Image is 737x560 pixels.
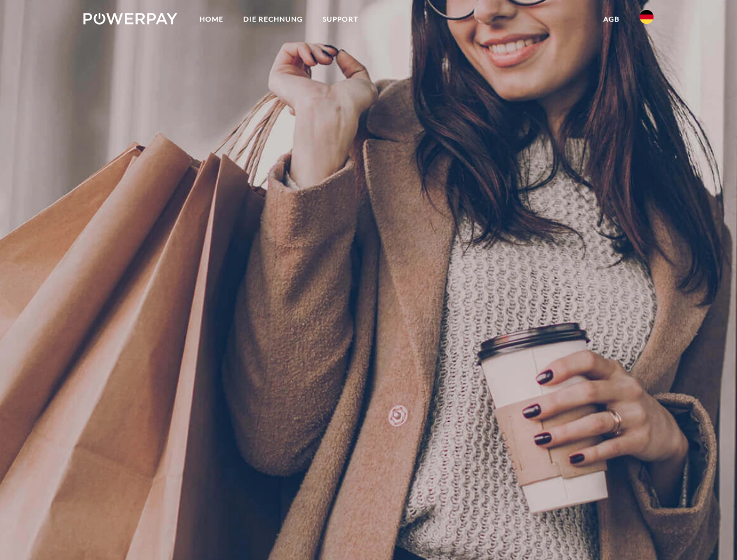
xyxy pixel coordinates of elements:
[593,9,630,30] a: agb
[83,13,177,24] img: logo-powerpay-white.svg
[233,9,313,30] a: DIE RECHNUNG
[190,9,233,30] a: Home
[640,10,654,24] img: de
[313,9,368,30] a: SUPPORT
